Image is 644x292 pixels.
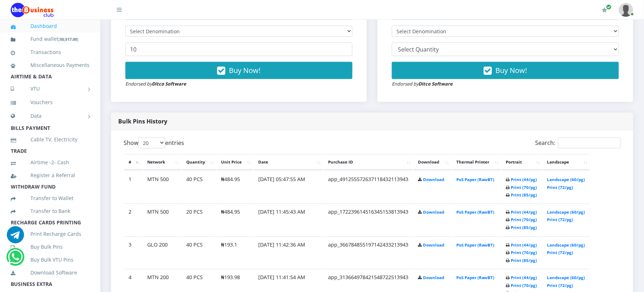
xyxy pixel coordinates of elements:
[118,117,167,125] strong: Bulk Pins History
[547,217,573,223] a: Print (72/pg)
[182,154,216,170] th: Quantity: activate to sort column ascending
[125,81,186,87] small: Endorsed by
[456,177,495,182] a: PoS Paper (RawBT)
[182,204,216,236] td: 20 PCS
[547,243,585,248] a: Landscape (60/pg)
[11,107,90,125] a: Data
[423,243,444,248] a: Download
[511,250,537,255] a: Print (70/pg)
[11,18,90,34] a: Dashboard
[496,65,527,75] span: Buy Now!
[11,252,90,268] a: Buy Bulk VTU Pins
[11,203,90,219] a: Transfer to Bank
[254,171,323,203] td: [DATE] 05:47:55 AM
[511,177,537,182] a: Print (44/pg)
[152,81,186,87] strong: Ditco Software
[547,283,573,288] a: Print (72/pg)
[11,239,90,255] a: Buy Bulk Pins
[511,283,537,288] a: Print (70/pg)
[8,254,23,266] a: Chat for support
[11,57,90,73] a: Miscellaneous Payments
[324,154,413,170] th: Purchase ID: activate to sort column ascending
[254,237,323,269] td: [DATE] 11:42:36 AM
[11,44,90,60] a: Transactions
[324,204,413,236] td: app_172239614516345153813943
[11,131,90,148] a: Cable TV, Electricity
[511,185,537,190] a: Print (70/pg)
[60,36,77,42] b: 50,517.00
[229,65,261,75] span: Buy Now!
[125,43,352,56] input: Enter Quantity
[511,192,537,198] a: Print (85/pg)
[392,62,619,79] button: Buy Now!
[11,94,90,111] a: Vouchers
[217,154,253,170] th: Unit Price: activate to sort column ascending
[58,36,78,42] small: [ ]
[124,171,142,203] td: 1
[547,185,573,190] a: Print (72/pg)
[547,275,585,281] a: Landscape (60/pg)
[182,237,216,269] td: 40 PCS
[217,237,253,269] td: ₦193.1
[606,4,612,10] span: Renew/Upgrade Subscription
[11,80,90,98] a: VTU
[558,137,621,149] input: Search:
[324,171,413,203] td: app_491255572637118432113943
[143,237,181,269] td: GLO 200
[423,210,444,215] a: Download
[502,154,542,170] th: Portrait: activate to sort column ascending
[125,62,352,79] button: Buy Now!
[543,154,590,170] th: Landscape: activate to sort column ascending
[11,264,90,281] a: Download Software
[254,204,323,236] td: [DATE] 11:45:43 AM
[511,210,537,215] a: Print (44/pg)
[11,3,54,17] img: Logo
[182,171,216,203] td: 40 PCS
[547,250,573,255] a: Print (72/pg)
[547,177,585,182] a: Landscape (60/pg)
[456,243,495,248] a: PoS Paper (RawBT)
[124,237,142,269] td: 3
[511,258,537,263] a: Print (85/pg)
[138,137,165,149] select: Showentries
[143,204,181,236] td: MTN 500
[11,167,90,184] a: Register a Referral
[324,237,413,269] td: app_366784855197142433213943
[11,190,90,206] a: Transfer to Wallet
[423,275,444,281] a: Download
[511,225,537,230] a: Print (85/pg)
[456,275,495,281] a: PoS Paper (RawBT)
[414,154,451,170] th: Download: activate to sort column ascending
[511,243,537,248] a: Print (44/pg)
[511,217,537,223] a: Print (70/pg)
[124,154,142,170] th: #: activate to sort column descending
[124,137,184,149] label: Show entries
[619,3,633,17] img: User
[217,171,253,203] td: ₦484.95
[511,275,537,281] a: Print (44/pg)
[7,232,24,243] a: Chat for support
[547,210,585,215] a: Landscape (60/pg)
[11,31,90,48] a: Fund wallet[50,517.00]
[11,226,90,242] a: Print Recharge Cards
[423,177,444,182] a: Download
[11,154,90,171] a: Airtime -2- Cash
[535,137,621,149] label: Search:
[143,171,181,203] td: MTN 500
[254,154,323,170] th: Date: activate to sort column ascending
[602,7,607,13] i: Renew/Upgrade Subscription
[217,204,253,236] td: ₦484.95
[124,204,142,236] td: 2
[392,81,453,87] small: Endorsed by
[143,154,181,170] th: Network: activate to sort column ascending
[418,81,453,87] strong: Ditco Software
[452,154,501,170] th: Thermal Printer: activate to sort column ascending
[456,210,495,215] a: PoS Paper (RawBT)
